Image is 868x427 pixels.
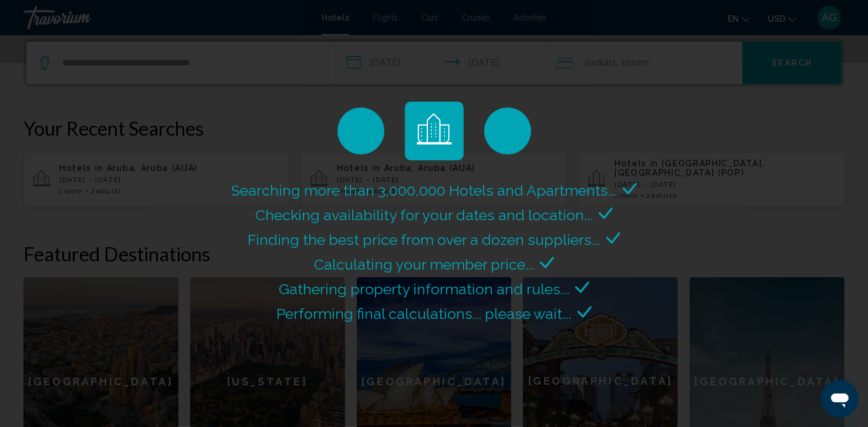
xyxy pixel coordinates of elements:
span: Performing final calculations... please wait... [277,305,572,322]
span: Gathering property information and rules... [279,280,569,298]
iframe: Button to launch messaging window [821,380,859,418]
span: Checking availability for your dates and location... [255,206,593,224]
span: Calculating your member price... [314,255,534,273]
span: Finding the best price from over a dozen suppliers... [248,231,600,248]
span: Searching more than 3,000,000 Hotels and Apartments... [231,181,617,199]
